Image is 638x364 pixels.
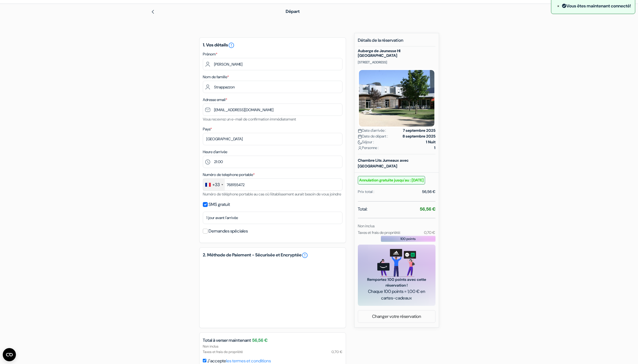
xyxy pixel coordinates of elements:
strong: 8 septembre 2025 [403,133,435,139]
span: × [557,3,560,9]
span: Date de départ : [358,133,388,139]
a: Changer votre réservation [358,311,435,322]
i: error_outline [228,42,235,49]
strong: 56,56 € [420,206,435,212]
label: Pays [203,126,212,132]
p: [STREET_ADDRESS] [358,60,435,65]
a: les termes et conditions [226,358,271,364]
strong: 1 [434,145,435,151]
img: left_arrow.svg [151,10,155,14]
span: 100 points [400,236,416,241]
b: Chambre Lits Jumeaux avec [GEOGRAPHIC_DATA] [358,158,409,169]
button: Ouvrir le widget CMP [3,348,16,361]
label: Demandes spéciales [209,227,248,235]
span: Date d'arrivée : [358,128,386,133]
a: error_outline [302,252,308,259]
strong: 7 septembre 2025 [403,128,435,133]
div: Non inclus Taxes et frais de propriété [199,344,346,354]
div: +33 [212,181,220,188]
h5: 1. Vos détails [203,42,342,49]
label: Heure d'arrivée [203,149,227,155]
small: 0,70 € [424,230,435,235]
h5: Auberge de Jeunesse HI [GEOGRAPHIC_DATA] [358,49,435,58]
small: Non inclus [358,223,375,228]
img: moon.svg [358,140,362,144]
span: Personne : [358,145,379,151]
h5: Détails de la réservation [358,38,435,46]
input: Entrez votre prénom [203,58,342,70]
input: 6 12 34 56 78 [203,178,342,191]
span: Total: [358,206,367,212]
div: Prix total : [358,189,374,195]
span: Départ [286,9,300,14]
label: Adresse email [203,97,227,103]
iframe: Cadre de saisie sécurisé pour le paiement [202,260,344,324]
small: Annulation gratuite jusqu'au : [DATE] [358,176,425,184]
span: Séjour : [358,139,374,145]
label: SMS gratuit [209,201,230,208]
small: Taxes et frais de propriété: [358,230,401,235]
img: gift_card_hero_new.png [377,249,416,277]
span: 0,70 € [331,349,342,354]
div: 56,56 € [422,189,435,195]
small: Vous recevrez un e-mail de confirmation immédiatement [203,117,296,122]
span: 56,56 € [252,337,268,344]
img: user_icon.svg [358,146,362,150]
img: calendar.svg [358,129,362,133]
label: Prénom [203,51,217,57]
span: Chaque 100 points = 1,00 € en cartes-cadeaux [364,288,429,301]
input: Entrer adresse e-mail [203,103,342,116]
span: Total à verser maintenant [203,337,251,344]
a: error_outline [228,42,235,48]
label: Nom de famille [203,74,229,80]
strong: 1 Nuit [426,139,435,145]
h5: 2. Méthode de Paiement - Sécurisée et Encryptée [203,252,342,259]
input: Entrer le nom de famille [203,81,342,93]
div: Vous êtes maintenant connecté! [555,2,631,10]
small: Numéro de téléphone portable au cas où l'établissement aurait besoin de vous joindre [203,192,341,197]
img: calendar.svg [358,135,362,139]
span: Remportez 100 points avec cette réservation ! [364,277,429,288]
label: Numéro de telephone portable [203,172,255,178]
div: France: +33 [203,179,225,191]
